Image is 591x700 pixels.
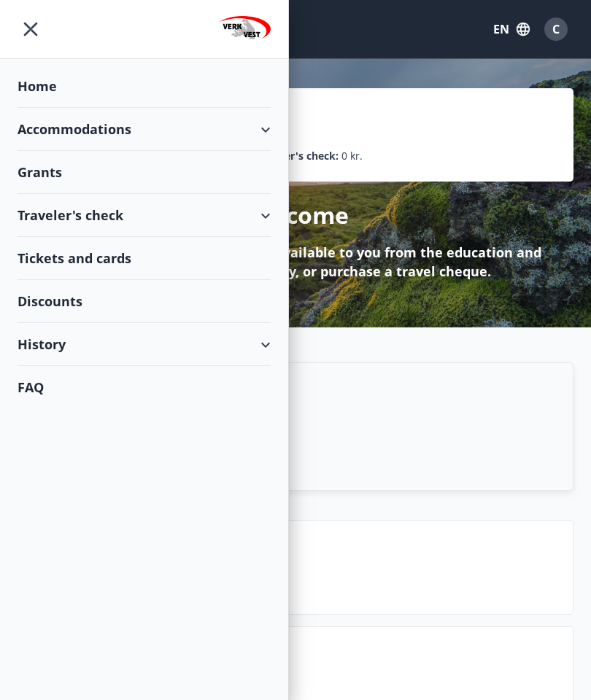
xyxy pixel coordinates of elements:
[18,280,271,323] div: Discounts
[220,16,271,45] img: union_logo
[487,16,536,42] button: EN
[18,108,271,151] div: Accommodations
[125,557,561,582] p: Next weekend
[538,12,573,47] button: C
[18,194,271,237] div: Traveler's check
[18,237,271,280] div: Tickets and cards
[18,65,271,108] div: Home
[243,199,349,231] p: Welcome
[18,151,271,194] div: Grants
[18,323,271,366] div: History
[41,243,550,281] p: Here you can apply for the grants available to you from the education and health funds, book a pr...
[18,366,271,408] div: FAQ
[18,16,44,42] button: menu
[125,664,561,688] p: FAQ
[552,21,560,37] span: C
[255,148,339,164] p: Traveler's check :
[341,148,363,164] span: 0 kr.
